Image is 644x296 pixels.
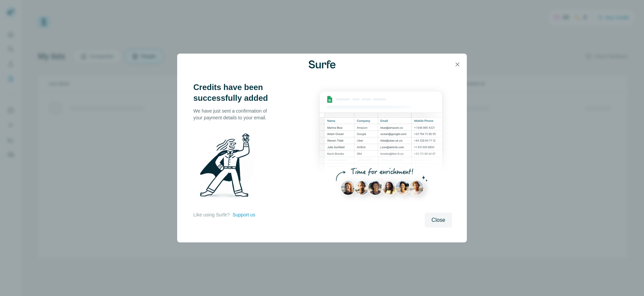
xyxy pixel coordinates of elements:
[431,216,445,224] span: Close
[310,82,452,208] img: Enrichment Hub - Sheet Preview
[193,108,274,121] p: We have just sent a confirmation of your payment details to your email.
[193,211,230,218] p: Like using Surfe?
[193,129,263,205] img: Surfe Illustration - Man holding diamond
[193,82,274,103] h3: Credits have been successfully added
[425,213,452,228] button: Close
[309,60,335,68] img: Surfe Logo
[232,211,255,218] button: Support us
